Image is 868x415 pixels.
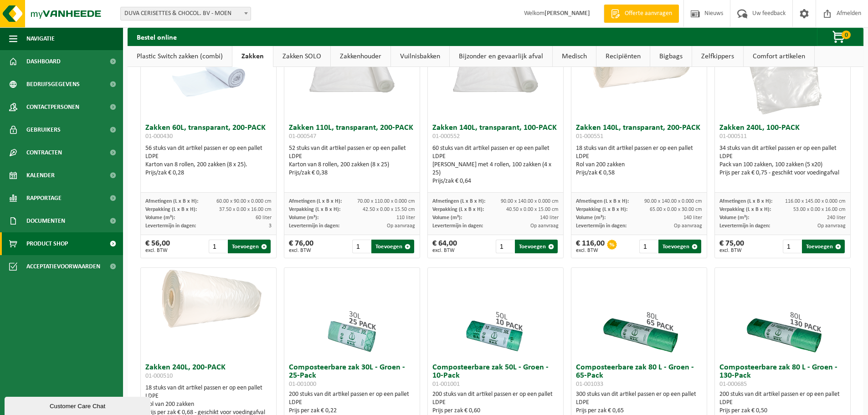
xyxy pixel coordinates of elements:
span: Rapportage [26,187,62,210]
a: Zakkenhouder [331,46,390,67]
a: Recipiënten [596,46,650,67]
img: 01-001000 [307,268,398,359]
span: 01-000511 [719,133,747,140]
input: 1 [352,240,371,253]
div: LDPE [289,153,415,161]
div: Karton van 8 rollen, 200 zakken (8 x 25). [145,161,272,169]
button: Toevoegen [228,240,271,253]
div: Prijs/zak € 0,64 [432,177,559,185]
span: 0 [842,31,851,39]
h3: Composteerbare zak 50L - Groen - 10-Pack [432,364,559,388]
span: 60.00 x 90.00 x 0.000 cm [216,199,272,204]
span: 116.00 x 145.00 x 0.000 cm [785,199,846,204]
img: 01-001033 [594,268,685,359]
span: 01-000430 [145,133,173,140]
div: LDPE [576,153,702,161]
span: Offerte aanvragen [622,9,674,18]
div: 52 stuks van dit artikel passen er op een pallet [289,144,415,177]
h3: Zakken 240L, 200-PACK [145,364,272,382]
div: € 75,00 [719,240,744,253]
h3: Zakken 240L, 100-PACK [719,124,846,142]
span: Verpakking (L x B x H): [576,207,627,212]
img: 01-000511 [737,28,828,119]
span: 01-001000 [289,381,316,388]
input: 1 [783,240,801,253]
span: excl. BTW [576,248,605,253]
div: LDPE [145,153,272,161]
span: Afmetingen (L x B x H): [432,199,485,204]
h3: Zakken 110L, transparant, 200-PACK [289,124,415,142]
a: Plastic Switch zakken (combi) [128,46,232,67]
span: 01-000552 [432,133,460,140]
iframe: chat widget [5,395,152,415]
span: excl. BTW [719,248,744,253]
div: 56 stuks van dit artikel passen er op een pallet [145,144,272,177]
span: Dashboard [26,50,61,73]
div: 60 stuks van dit artikel passen er op een pallet [432,144,559,185]
span: 01-000510 [145,373,173,379]
span: 140 liter [540,215,559,220]
div: LDPE [576,399,702,407]
div: 18 stuks van dit artikel passen er op een pallet [576,144,702,177]
span: Op aanvraag [817,223,846,229]
span: 240 liter [827,215,846,220]
span: Volume (m³): [145,215,175,220]
img: 01-000510 [141,268,276,336]
img: 01-001001 [450,268,541,359]
div: € 116,00 [576,240,605,253]
span: Afmetingen (L x B x H): [145,199,198,204]
span: Gebruikers [26,118,61,141]
span: 42.50 x 0.00 x 15.50 cm [363,207,415,212]
div: Rol van 200 zakken [576,161,702,169]
div: LDPE [145,392,272,400]
span: 90.00 x 140.00 x 0.000 cm [644,199,702,204]
div: Prijs per zak € 0,65 [576,407,702,415]
a: Comfort artikelen [744,46,814,67]
a: Zelfkippers [692,46,743,67]
a: Vuilnisbakken [391,46,449,67]
div: Karton van 8 rollen, 200 zakken (8 x 25) [289,161,415,169]
div: LDPE [719,399,846,407]
span: Volume (m³): [289,215,318,220]
div: Prijs per zak € 0,60 [432,407,559,415]
div: Prijs/zak € 0,58 [576,169,702,177]
span: 40.50 x 0.00 x 15.00 cm [506,207,559,212]
input: 1 [639,240,658,253]
span: 01-000685 [719,381,747,388]
span: Volume (m³): [719,215,749,220]
h3: Composteerbare zak 80 L - Groen - 130-Pack [719,364,846,388]
span: 70.00 x 110.00 x 0.000 cm [357,199,415,204]
div: LDPE [432,153,559,161]
span: excl. BTW [432,248,457,253]
div: € 56,00 [145,240,170,253]
span: Op aanvraag [674,223,702,229]
span: 110 liter [396,215,415,220]
span: 90.00 x 140.00 x 0.000 cm [501,199,559,204]
div: LDPE [289,399,415,407]
span: Afmetingen (L x B x H): [289,199,342,204]
span: Levertermijn in dagen: [145,223,196,229]
span: Levertermijn in dagen: [432,223,483,229]
div: Rol van 200 zakken [145,400,272,409]
div: 200 stuks van dit artikel passen er op een pallet [289,390,415,415]
div: 200 stuks van dit artikel passen er op een pallet [719,390,846,415]
a: Offerte aanvragen [604,5,679,23]
div: Pack van 100 zakken, 100 zakken (5 x20) [719,161,846,169]
div: 200 stuks van dit artikel passen er op een pallet [432,390,559,415]
span: Afmetingen (L x B x H): [719,199,772,204]
input: 1 [209,240,227,253]
input: 1 [496,240,514,253]
span: Afmetingen (L x B x H): [576,199,629,204]
div: Prijs per zak € 0,50 [719,407,846,415]
h3: Composteerbare zak 80 L - Groen - 65-Pack [576,364,702,388]
strong: [PERSON_NAME] [544,10,590,17]
div: 300 stuks van dit artikel passen er op een pallet [576,390,702,415]
button: Toevoegen [658,240,701,253]
span: excl. BTW [145,248,170,253]
span: 37.50 x 0.00 x 16.00 cm [219,207,272,212]
a: Zakken SOLO [273,46,330,67]
span: Op aanvraag [530,223,559,229]
img: 01-000430 [163,28,254,119]
h3: Composteerbare zak 30L - Groen - 25-Pack [289,364,415,388]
